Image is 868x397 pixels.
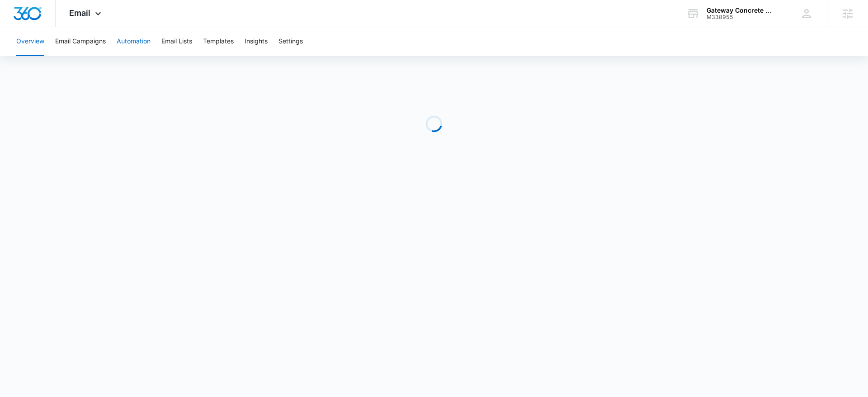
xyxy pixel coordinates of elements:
button: Settings [278,27,303,56]
div: account name [707,7,773,14]
div: account id [707,14,773,20]
button: Templates [203,27,234,56]
button: Automation [117,27,151,56]
span: Email [69,8,90,18]
button: Insights [245,27,268,56]
button: Overview [16,27,44,56]
button: Email Campaigns [55,27,106,56]
button: Email Lists [161,27,192,56]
